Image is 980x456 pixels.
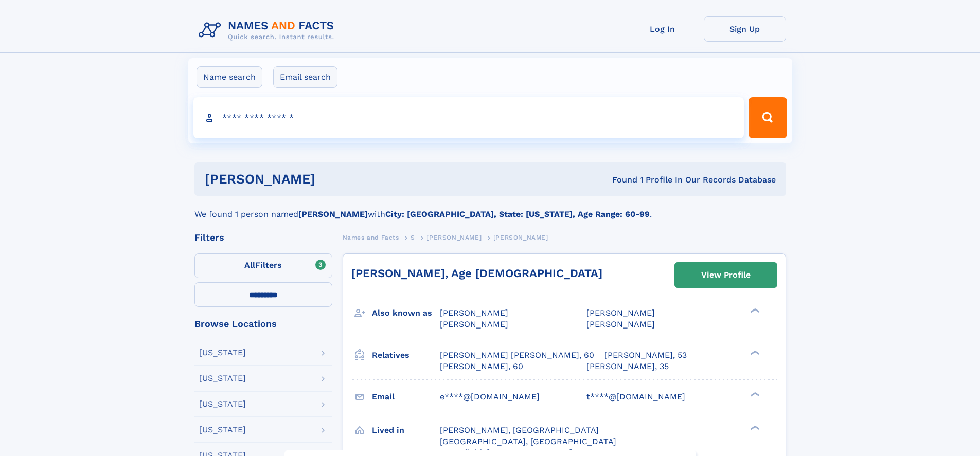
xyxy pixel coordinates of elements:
[351,267,602,280] a: [PERSON_NAME], Age [DEMOGRAPHIC_DATA]
[440,308,508,318] span: [PERSON_NAME]
[194,196,786,221] div: We found 1 person named with .
[586,361,669,372] a: [PERSON_NAME], 35
[604,350,687,361] a: [PERSON_NAME], 53
[372,388,440,406] h3: Email
[701,263,751,287] div: View Profile
[440,361,523,372] a: [PERSON_NAME], 60
[748,349,760,356] div: ❯
[199,374,246,382] div: [US_STATE]
[298,209,368,219] b: [PERSON_NAME]
[343,231,399,244] a: Names and Facts
[440,425,599,435] span: [PERSON_NAME], [GEOGRAPHIC_DATA]
[749,97,787,138] button: Search Button
[586,308,655,318] span: [PERSON_NAME]
[244,260,255,270] span: All
[411,234,415,241] span: S
[426,234,482,241] span: [PERSON_NAME]
[675,263,777,287] a: View Profile
[372,422,440,439] h3: Lived in
[199,426,246,434] div: [US_STATE]
[621,16,704,42] a: Log In
[440,350,594,361] a: [PERSON_NAME] [PERSON_NAME], 60
[704,16,786,42] a: Sign Up
[193,97,744,138] input: search input
[199,400,246,408] div: [US_STATE]
[493,234,548,241] span: [PERSON_NAME]
[194,233,332,242] div: Filters
[199,349,246,357] div: [US_STATE]
[748,307,760,314] div: ❯
[411,231,415,244] a: S
[205,173,464,186] h1: [PERSON_NAME]
[372,346,440,364] h3: Relatives
[194,16,343,44] img: Logo Names and Facts
[197,66,262,88] label: Name search
[426,231,482,244] a: [PERSON_NAME]
[273,66,337,88] label: Email search
[748,424,760,431] div: ❯
[586,319,655,329] span: [PERSON_NAME]
[194,253,332,278] label: Filters
[440,436,616,446] span: [GEOGRAPHIC_DATA], [GEOGRAPHIC_DATA]
[372,304,440,322] h3: Also known as
[385,209,650,219] b: City: [GEOGRAPHIC_DATA], State: [US_STATE], Age Range: 60-99
[748,391,760,397] div: ❯
[464,174,776,186] div: Found 1 Profile In Our Records Database
[440,319,508,329] span: [PERSON_NAME]
[194,319,332,329] div: Browse Locations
